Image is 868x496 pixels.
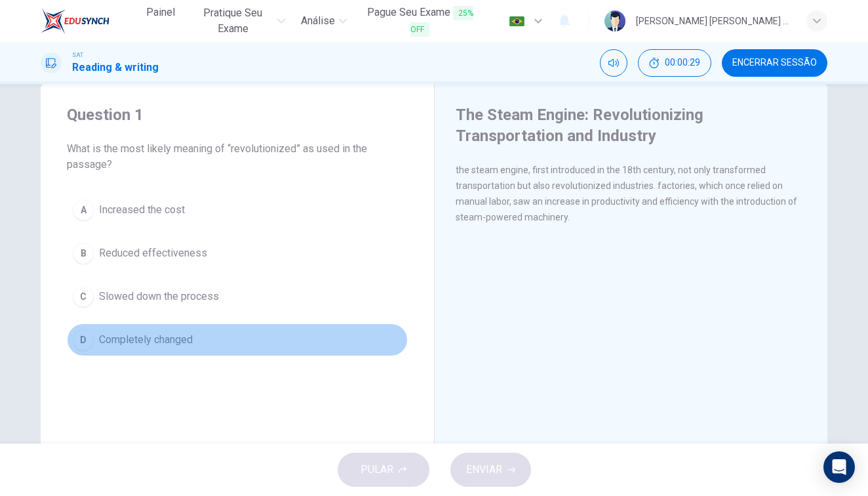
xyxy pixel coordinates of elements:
div: [PERSON_NAME] [PERSON_NAME] [PERSON_NAME] [636,13,791,29]
span: Análise [301,13,335,29]
button: Pratique seu exame [187,1,291,41]
div: A [73,199,94,220]
button: AIncreased the cost [67,194,408,226]
h1: Reading & writing [72,60,159,75]
button: Encerrar Sessão [722,49,827,77]
img: pt [509,16,525,26]
span: Pague Seu Exame [363,5,477,37]
button: Painel [140,1,182,24]
span: Encerrar Sessão [732,58,817,68]
span: 00:00:29 [665,58,700,68]
button: 00:00:29 [638,49,711,77]
div: D [73,329,94,350]
span: SAT [72,51,83,60]
a: EduSynch logo [41,8,140,34]
span: Completely changed [99,332,193,348]
div: Silenciar [600,49,627,77]
span: Painel [146,5,175,20]
img: Profile picture [604,10,625,31]
span: the steam engine, first introduced in the 18th century, not only transformed transportation but a... [456,165,797,222]
img: EduSynch logo [41,8,109,34]
span: Increased the cost [99,202,185,218]
div: Open Intercom Messenger [823,451,855,483]
button: CSlowed down the process [67,280,408,313]
h4: Question 1 [67,104,408,125]
button: DCompletely changed [67,323,408,356]
div: Esconder [638,49,711,77]
h4: The Steam Engine: Revolutionizing Transportation and Industry [456,104,803,146]
button: BReduced effectiveness [67,237,408,270]
button: Análise [296,9,352,33]
span: Slowed down the process [99,289,219,304]
span: Reduced effectiveness [99,245,207,261]
div: B [73,243,94,264]
a: Painel [140,1,182,41]
span: What is the most likely meaning of “revolutionized” as used in the passage? [67,141,408,173]
div: C [73,286,94,307]
button: Pague Seu Exame25% OFF [357,1,483,41]
span: Pratique seu exame [192,5,274,37]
